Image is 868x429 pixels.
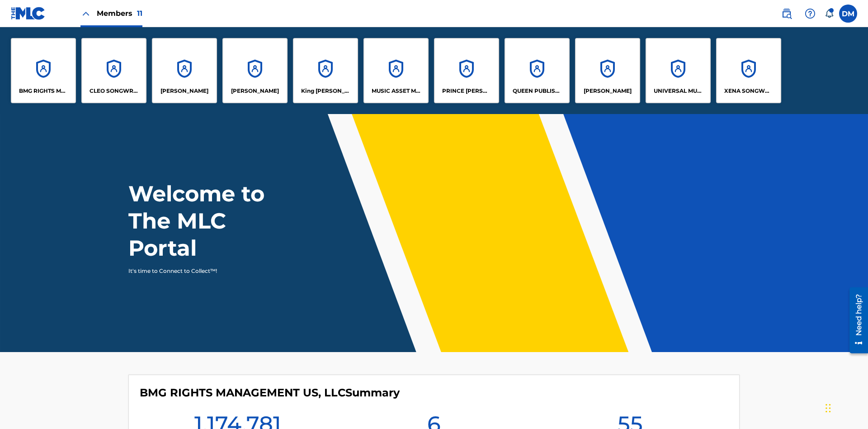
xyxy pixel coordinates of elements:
span: 11 [137,9,142,18]
h4: BMG RIGHTS MANAGEMENT US, LLC [140,386,400,400]
iframe: Resource Center [843,284,868,358]
img: help [805,8,816,19]
div: Notifications [825,9,834,18]
a: AccountsKing [PERSON_NAME] [293,38,358,103]
iframe: Chat Widget [823,386,868,429]
a: AccountsXENA SONGWRITER [716,38,781,103]
a: Accounts[PERSON_NAME] [222,38,288,103]
a: Accounts[PERSON_NAME] [152,38,217,103]
a: AccountsMUSIC ASSET MANAGEMENT (MAM) [363,38,429,103]
p: PRINCE MCTESTERSON [442,87,491,95]
img: Close [80,8,91,19]
p: CLEO SONGWRITER [90,87,139,95]
p: QUEEN PUBLISHA [513,87,562,95]
p: EYAMA MCSINGER [231,87,279,95]
a: AccountsQUEEN PUBLISHA [505,38,570,103]
div: Drag [826,395,831,422]
a: AccountsCLEO SONGWRITER [81,38,146,103]
h1: Welcome to The MLC Portal [128,180,297,262]
p: RONALD MCTESTERSON [584,87,632,95]
p: UNIVERSAL MUSIC PUB GROUP [654,87,703,95]
p: It's time to Connect to Collect™! [128,267,285,275]
p: BMG RIGHTS MANAGEMENT US, LLC [19,87,68,95]
span: Members [97,8,142,19]
a: AccountsUNIVERSAL MUSIC PUB GROUP [646,38,711,103]
img: MLC Logo [11,7,46,20]
div: User Menu [839,5,857,23]
a: AccountsBMG RIGHTS MANAGEMENT US, LLC [11,38,76,103]
img: search [781,8,792,19]
p: XENA SONGWRITER [724,87,774,95]
div: Help [801,5,819,23]
p: MUSIC ASSET MANAGEMENT (MAM) [372,87,421,95]
a: Public Search [778,5,796,23]
p: King McTesterson [301,87,350,95]
p: ELVIS COSTELLO [160,87,208,95]
a: Accounts[PERSON_NAME] [575,38,640,103]
a: AccountsPRINCE [PERSON_NAME] [434,38,499,103]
